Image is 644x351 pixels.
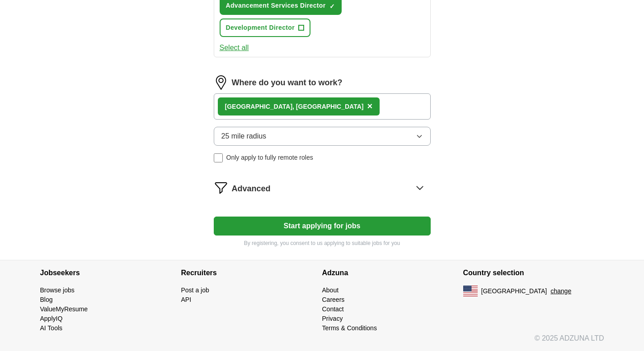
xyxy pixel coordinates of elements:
img: US flag [463,286,478,296]
span: Development Director [226,23,295,32]
a: Careers [322,296,345,303]
a: Contact [322,305,344,313]
button: Start applying for jobs [214,217,431,236]
a: ApplyIQ [40,315,63,322]
span: Advanced [232,183,271,195]
div: [GEOGRAPHIC_DATA], [GEOGRAPHIC_DATA] [225,102,364,111]
a: Terms & Conditions [322,324,377,332]
h4: Country selection [463,260,604,286]
button: Select all [220,42,249,53]
span: ✓ [329,3,335,10]
img: filter [214,180,228,195]
a: Browse jobs [40,286,75,294]
div: © 2025 ADZUNA LTD [33,333,611,351]
a: Privacy [322,315,343,322]
a: Blog [40,296,53,303]
button: × [367,100,372,113]
span: Only apply to fully remote roles [226,153,313,162]
a: Post a job [181,286,209,294]
button: Development Director [220,18,310,37]
span: × [367,101,372,111]
span: [GEOGRAPHIC_DATA] [481,286,547,296]
span: 25 mile radius [221,131,267,142]
a: ValueMyResume [40,305,88,313]
p: By registering, you consent to us applying to suitable jobs for you [214,239,431,247]
button: 25 mile radius [214,127,431,146]
img: location.png [214,75,228,90]
input: Only apply to fully remote roles [214,153,223,162]
button: change [550,286,571,296]
a: AI Tools [40,324,63,332]
a: API [181,296,192,303]
label: Where do you want to work? [232,77,343,89]
a: About [322,286,339,294]
span: Advancement Services Director [226,1,326,10]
